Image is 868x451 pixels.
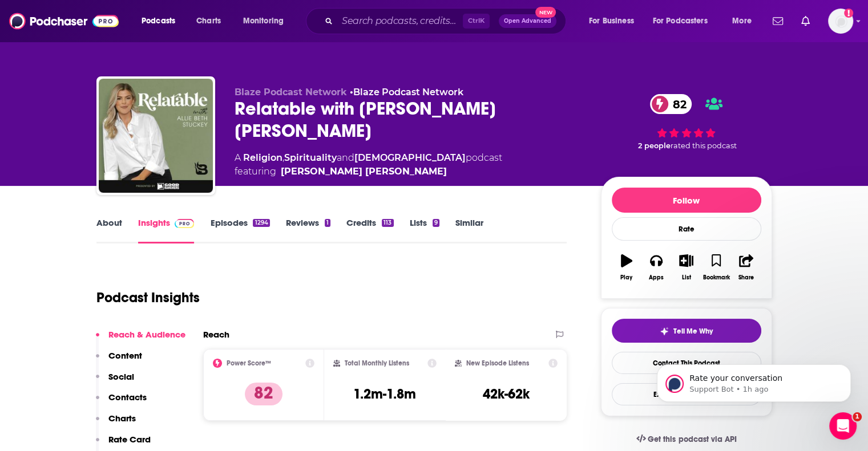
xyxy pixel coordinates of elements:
[724,12,766,30] button: open menu
[175,219,195,228] img: Podchaser Pro
[731,247,761,288] button: Share
[196,13,221,29] span: Charts
[210,217,269,243] a: Episodes1294
[227,359,271,367] h2: Power Score™
[612,383,761,405] button: Export One-Sheet
[504,18,551,24] span: Open Advanced
[108,350,142,361] p: Content
[243,152,282,163] a: Religion
[433,219,439,227] div: 9
[673,327,713,336] span: Tell Me Why
[235,165,502,178] span: featuring
[203,329,229,340] h2: Reach
[410,217,439,243] a: Lists9
[612,247,641,288] button: Play
[253,219,269,227] div: 1294
[9,10,119,32] img: Podchaser - Follow, Share and Rate Podcasts
[499,14,556,28] button: Open AdvancedNew
[281,165,447,178] a: Allie Beth Stuckey
[96,289,200,306] h1: Podcast Insights
[353,385,416,403] h3: 1.2m-1.8m
[638,141,671,150] span: 2 people
[653,13,708,29] span: For Podcasters
[535,7,556,18] span: New
[853,412,862,421] span: 1
[671,247,701,288] button: List
[703,274,729,281] div: Bookmark
[581,12,648,30] button: open menu
[640,340,868,420] iframe: Intercom notifications message
[142,13,175,29] span: Podcasts
[350,87,463,97] span: •
[797,11,814,31] a: Show notifications dropdown
[96,392,147,413] button: Contacts
[828,9,853,34] span: Logged in as shcarlos
[601,87,772,158] div: 82 2 peoplerated this podcast
[641,247,671,288] button: Apps
[671,141,737,150] span: rated this podcast
[189,12,228,30] a: Charts
[612,319,761,343] button: tell me why sparkleTell Me Why
[325,219,330,227] div: 1
[138,217,195,243] a: InsightsPodchaser Pro
[738,274,754,281] div: Share
[96,329,185,350] button: Reach & Audience
[732,13,752,29] span: More
[286,217,330,243] a: Reviews1
[284,152,337,163] a: Spirituality
[108,413,136,424] p: Charts
[96,217,122,243] a: About
[108,392,147,403] p: Contacts
[768,11,788,31] a: Show notifications dropdown
[463,14,490,29] span: Ctrl K
[828,9,853,34] button: Show profile menu
[354,152,466,163] a: [DEMOGRAPHIC_DATA]
[828,9,853,34] img: User Profile
[134,12,190,30] button: open menu
[648,434,736,444] span: Get this podcast via API
[337,12,463,30] input: Search podcasts, credits, & more...
[382,219,393,227] div: 113
[235,151,502,178] div: A podcast
[660,327,669,336] img: tell me why sparkle
[620,274,632,281] div: Play
[612,352,761,374] a: Contact This Podcast
[649,274,664,281] div: Apps
[108,371,134,382] p: Social
[455,217,483,243] a: Similar
[317,8,577,34] div: Search podcasts, credits, & more...
[96,350,142,371] button: Content
[99,79,213,193] img: Relatable with Allie Beth Stuckey
[235,87,347,97] span: Blaze Podcast Network
[96,371,134,392] button: Social
[612,217,761,241] div: Rate
[96,413,136,434] button: Charts
[701,247,731,288] button: Bookmark
[829,412,857,440] iframe: Intercom live chat
[108,329,185,340] p: Reach & Audience
[235,12,298,30] button: open menu
[243,13,284,29] span: Monitoring
[346,217,393,243] a: Credits113
[483,385,530,403] h3: 42k-62k
[650,94,692,114] a: 82
[844,9,853,18] svg: Add a profile image
[345,359,409,367] h2: Total Monthly Listens
[589,13,634,29] span: For Business
[337,152,354,163] span: and
[282,152,284,163] span: ,
[612,188,761,213] button: Follow
[682,274,691,281] div: List
[661,94,692,114] span: 82
[108,434,151,445] p: Rate Card
[645,12,724,30] button: open menu
[245,383,282,405] p: 82
[466,359,529,367] h2: New Episode Listens
[353,87,463,97] a: Blaze Podcast Network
